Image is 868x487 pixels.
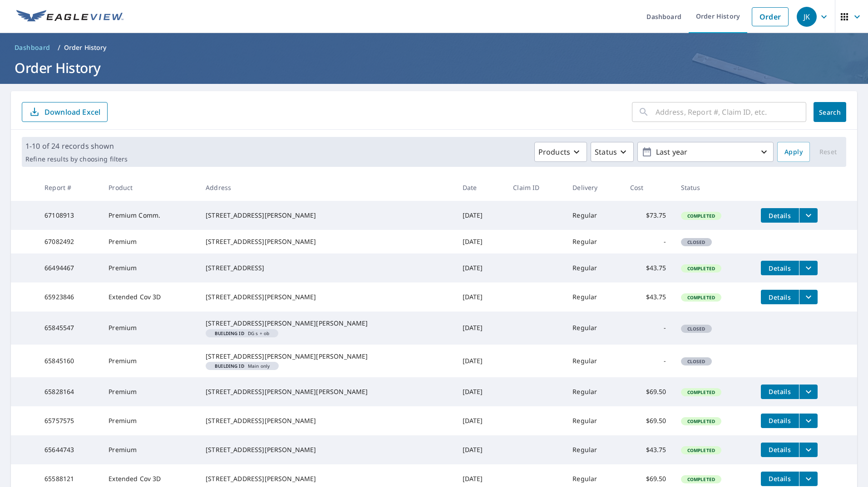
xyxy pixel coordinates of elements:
td: Premium [101,312,198,344]
td: Regular [565,435,623,464]
td: $43.75 [623,282,674,312]
p: Download Excel [44,107,100,117]
div: JK [797,7,817,27]
span: Details [766,445,794,454]
td: [DATE] [455,312,506,344]
td: [DATE] [455,201,506,230]
h1: Order History [11,58,857,77]
button: Last year [637,142,774,162]
td: Premium [101,406,198,435]
span: Main only [209,364,275,368]
div: [STREET_ADDRESS][PERSON_NAME] [206,237,448,246]
span: Closed [682,358,711,365]
span: Completed [682,265,720,272]
p: Status [595,146,617,157]
div: [STREET_ADDRESS][PERSON_NAME] [206,416,448,425]
span: Closed [682,239,711,245]
td: Regular [565,253,623,282]
button: Products [534,142,587,162]
a: Order [752,7,789,26]
td: 66494467 [37,253,101,282]
span: Completed [682,213,720,219]
span: Details [766,474,794,483]
button: filesDropdownBtn-66494467 [799,261,818,275]
td: - [623,312,674,344]
input: Address, Report #, Claim ID, etc. [656,99,806,125]
div: [STREET_ADDRESS][PERSON_NAME] [206,474,448,483]
td: $43.75 [623,253,674,282]
button: filesDropdownBtn-65757575 [799,414,818,428]
em: Building ID [215,331,244,336]
td: [DATE] [455,435,506,464]
td: Premium [101,377,198,406]
td: [DATE] [455,377,506,406]
th: Claim ID [506,174,565,201]
th: Date [455,174,506,201]
span: Details [766,211,794,220]
th: Delivery [565,174,623,201]
td: Regular [565,230,623,253]
span: DG s + ob [209,331,275,336]
td: - [623,345,674,377]
p: Order History [64,43,107,52]
nav: breadcrumb [11,40,857,55]
th: Status [674,174,754,201]
button: filesDropdownBtn-65588121 [799,472,818,486]
td: Premium [101,253,198,282]
span: Closed [682,326,711,332]
th: Report # [37,174,101,201]
td: 67082492 [37,230,101,253]
button: filesDropdownBtn-65923846 [799,290,818,304]
td: Premium [101,230,198,253]
button: Apply [777,142,810,162]
span: Completed [682,389,720,395]
th: Product [101,174,198,201]
span: Dashboard [15,43,50,52]
td: 65644743 [37,435,101,464]
td: Extended Cov 3D [101,282,198,312]
span: Completed [682,476,720,482]
td: $69.50 [623,377,674,406]
li: / [58,42,60,53]
td: Premium Comm. [101,201,198,230]
button: detailsBtn-65644743 [761,443,799,457]
td: $43.75 [623,435,674,464]
div: [STREET_ADDRESS][PERSON_NAME] [206,445,448,454]
p: 1-10 of 24 records shown [25,141,128,151]
button: filesDropdownBtn-67108913 [799,208,818,223]
a: Dashboard [11,40,54,55]
td: 65757575 [37,406,101,435]
div: [STREET_ADDRESS][PERSON_NAME][PERSON_NAME] [206,352,448,361]
span: Completed [682,294,720,301]
button: filesDropdownBtn-65828164 [799,385,818,399]
span: Details [766,264,794,273]
td: Regular [565,282,623,312]
span: Details [766,387,794,396]
th: Address [198,174,455,201]
button: detailsBtn-65757575 [761,414,799,428]
td: 65845160 [37,345,101,377]
button: Download Excel [22,102,108,122]
div: [STREET_ADDRESS][PERSON_NAME][PERSON_NAME] [206,387,448,396]
span: Search [821,108,839,117]
em: Building ID [215,364,244,368]
td: Regular [565,345,623,377]
span: Completed [682,447,720,453]
span: Details [766,293,794,302]
th: Cost [623,174,674,201]
td: Premium [101,435,198,464]
div: [STREET_ADDRESS][PERSON_NAME] [206,292,448,302]
td: [DATE] [455,345,506,377]
td: - [623,230,674,253]
td: Regular [565,377,623,406]
div: [STREET_ADDRESS][PERSON_NAME][PERSON_NAME] [206,319,448,328]
td: $69.50 [623,406,674,435]
td: 67108913 [37,201,101,230]
p: Last year [652,144,759,160]
button: detailsBtn-65588121 [761,472,799,486]
td: Premium [101,345,198,377]
td: [DATE] [455,282,506,312]
button: detailsBtn-67108913 [761,208,799,223]
td: [DATE] [455,253,506,282]
div: [STREET_ADDRESS][PERSON_NAME] [206,211,448,220]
